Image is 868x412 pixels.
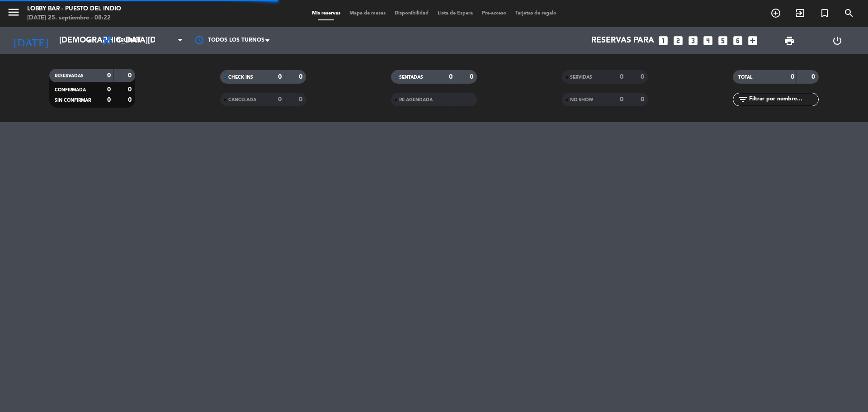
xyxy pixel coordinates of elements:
span: print [784,35,795,46]
span: Brunch [117,38,140,44]
span: SENTADAS [399,75,423,80]
span: Mis reservas [307,11,345,16]
span: Mapa de mesas [345,11,390,16]
i: [DATE] [7,31,55,51]
button: menu [7,5,20,22]
i: looks_4 [702,35,714,47]
i: add_circle_outline [770,8,781,19]
i: power_settings_new [832,35,843,46]
i: looks_6 [732,35,744,47]
i: exit_to_app [795,8,806,19]
span: CONFIRMADA [55,88,86,92]
span: Lista de Espera [433,11,477,16]
span: CHECK INS [228,75,253,80]
i: looks_3 [687,35,699,47]
span: TOTAL [738,75,752,80]
div: LOG OUT [813,27,861,54]
i: looks_two [672,35,684,47]
input: Filtrar por nombre... [748,95,818,104]
span: RE AGENDADA [399,98,433,102]
strong: 0 [641,96,646,103]
span: Reservas para [591,36,654,45]
strong: 0 [128,97,133,103]
strong: 0 [620,74,623,80]
div: [DATE] 25. septiembre - 08:22 [27,14,121,23]
strong: 0 [299,96,304,103]
i: search [844,8,854,19]
strong: 0 [107,86,111,93]
strong: 0 [107,72,111,79]
strong: 0 [299,74,304,80]
strong: 0 [278,96,282,103]
span: Pre-acceso [477,11,511,16]
span: RESERVADAS [55,74,84,78]
strong: 0 [811,74,817,80]
span: SERVIDAS [570,75,592,80]
i: add_box [747,35,759,47]
span: CANCELADA [228,98,256,102]
strong: 0 [128,86,133,93]
strong: 0 [470,74,475,80]
strong: 0 [107,97,111,103]
span: Disponibilidad [390,11,433,16]
i: looks_5 [717,35,729,47]
i: arrow_drop_down [84,35,95,46]
div: Lobby Bar - Puesto del Indio [27,5,121,14]
i: filter_list [737,94,748,105]
strong: 0 [791,74,794,80]
span: NO SHOW [570,98,593,102]
strong: 0 [620,96,623,103]
strong: 0 [128,72,133,79]
strong: 0 [641,74,646,80]
i: menu [7,5,20,19]
span: SIN CONFIRMAR [55,98,91,103]
i: turned_in_not [819,8,830,19]
i: looks_one [657,35,669,47]
strong: 0 [278,74,282,80]
span: Tarjetas de regalo [511,11,561,16]
strong: 0 [449,74,453,80]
